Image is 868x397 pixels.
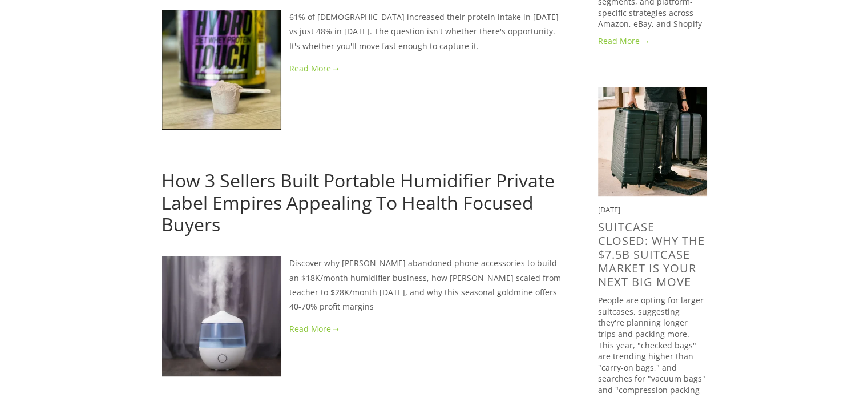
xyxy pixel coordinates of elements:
[598,87,707,196] img: SuitCase Closed: Why the $7.5B Suitcase Market is Your Next Big Move
[162,256,281,376] img: How 3 Sellers Built Portable Humidifier Private Label Empires Appealing To Health Focused Buyers
[162,10,281,130] img: Why 61% of Americans Are Obsessed With Protein (And How Sellers Are Cashing In)
[598,204,620,215] time: [DATE]
[598,219,705,290] a: SuitCase Closed: Why the $7.5B Suitcase Market is Your Next Big Move
[162,10,562,53] p: 61% of [DEMOGRAPHIC_DATA] increased their protein intake in [DATE] vs just 48% in [DATE]. The que...
[162,168,555,236] a: How 3 Sellers Built Portable Humidifier Private Label Empires Appealing To Health Focused Buyers
[598,35,707,47] a: Read More →
[162,256,562,314] p: Discover why [PERSON_NAME] abandoned phone accessories to build an $18K/month humidifier business...
[289,150,315,161] a: [DATE]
